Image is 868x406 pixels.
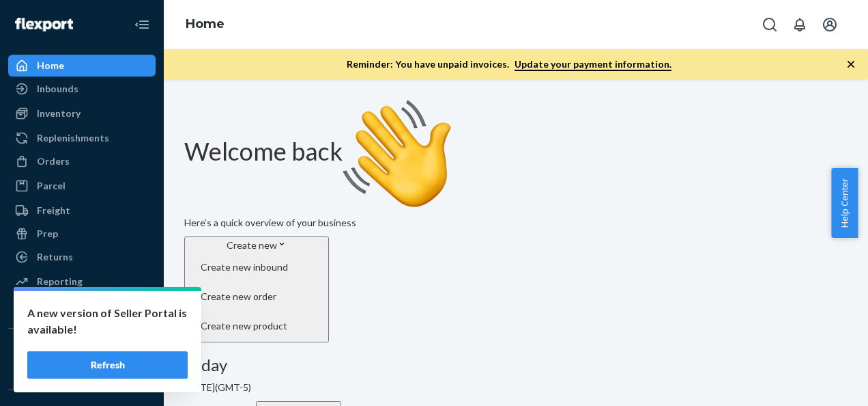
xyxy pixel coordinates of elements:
h3: Today [184,356,848,374]
button: Open account menu [816,11,843,38]
div: Parcel [37,179,66,193]
div: Returns [37,250,73,264]
a: Replenishments [8,127,156,149]
div: Inbounds [37,82,78,96]
button: Open notifications [786,11,813,38]
span: Create new inbound [201,262,288,272]
div: Inventory [37,107,81,120]
a: Parcel [8,175,156,197]
a: Home [186,16,225,31]
div: Home [37,59,64,72]
button: Integrations [8,340,156,362]
button: Create new order [190,282,323,311]
a: Orders [8,150,156,172]
div: Prep [37,227,58,241]
button: Create new product [190,311,323,340]
a: Reporting [8,271,156,293]
div: Replenishments [37,131,109,145]
button: Create new inbound [190,252,323,282]
p: Here’s a quick overview of your business [184,216,848,230]
button: Open Search Box [756,11,783,38]
p: [DATE] ( GMT-5 ) [184,381,848,394]
button: Close Navigation [128,11,156,38]
div: Reporting [37,275,83,288]
p: A new version of Seller Portal is available! [27,305,188,338]
ol: breadcrumbs [175,5,235,44]
img: hand-wave emoji [343,100,452,209]
a: Update your payment information. [515,58,671,71]
button: Help Center [831,168,858,238]
div: Orders [37,154,70,168]
a: Prep [8,223,156,245]
p: Reminder: You have unpaid invoices. [347,57,671,71]
a: Billing [8,295,156,317]
button: Refresh [27,351,188,379]
img: Flexport logo [15,18,73,31]
button: Create newCreate new inboundCreate new orderCreate new product [184,236,329,342]
h1: Welcome back [184,100,848,209]
span: Create new order [201,292,288,301]
a: Add Integration [8,367,156,383]
a: Freight [8,200,156,221]
a: Inventory [8,103,156,124]
a: Inbounds [8,78,156,100]
span: Create new product [201,321,288,331]
div: Freight [37,204,70,217]
a: Home [8,55,156,77]
a: Returns [8,246,156,268]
